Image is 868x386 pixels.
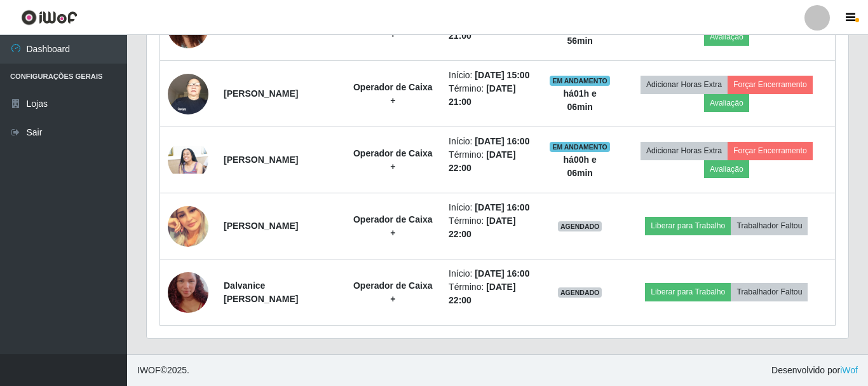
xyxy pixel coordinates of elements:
button: Avaliação [704,160,749,178]
time: [DATE] 16:00 [475,136,529,146]
li: Término: [449,82,534,109]
span: EM ANDAMENTO [550,142,610,152]
button: Forçar Encerramento [728,142,813,160]
li: Término: [449,280,534,307]
strong: Operador de Caixa + [353,214,433,238]
strong: Operador de Caixa + [353,16,433,39]
time: [DATE] 15:00 [475,70,529,80]
button: Trabalhador Faltou [731,217,808,235]
button: Forçar Encerramento [728,76,813,93]
button: Avaliação [704,94,749,112]
strong: Dalvanice [PERSON_NAME] [224,280,298,304]
span: © 2025 . [137,364,189,377]
strong: Operador de Caixa + [353,148,433,172]
img: 1723623614898.jpeg [168,67,208,121]
strong: há 01 h e 06 min [564,88,597,112]
li: Término: [449,214,534,241]
time: [DATE] 16:00 [475,202,529,212]
a: iWof [840,365,858,375]
span: IWOF [137,365,161,375]
img: 1747246245784.jpeg [168,206,208,247]
strong: Operador de Caixa + [353,280,433,304]
li: Início: [449,135,534,148]
button: Liberar para Trabalho [645,217,731,235]
img: CoreUI Logo [21,10,78,25]
span: Desenvolvido por [771,364,858,377]
strong: [PERSON_NAME] [224,88,298,99]
li: Início: [449,201,534,214]
span: AGENDADO [558,287,602,298]
strong: há 00 h e 06 min [564,155,597,178]
li: Início: [449,69,534,82]
img: 1737978086826.jpeg [168,146,208,174]
button: Adicionar Horas Extra [641,142,728,160]
img: 1742861123307.jpeg [168,256,208,329]
strong: [PERSON_NAME] [224,221,298,231]
strong: [PERSON_NAME] [224,155,298,165]
button: Liberar para Trabalho [645,283,731,301]
span: AGENDADO [558,221,602,231]
button: Avaliação [704,28,749,46]
strong: Operador de Caixa + [353,82,433,106]
button: Adicionar Horas Extra [641,76,728,93]
span: EM ANDAMENTO [550,76,610,86]
li: Início: [449,267,534,280]
time: [DATE] 16:00 [475,268,529,279]
button: Trabalhador Faltou [731,283,808,301]
li: Término: [449,148,534,175]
